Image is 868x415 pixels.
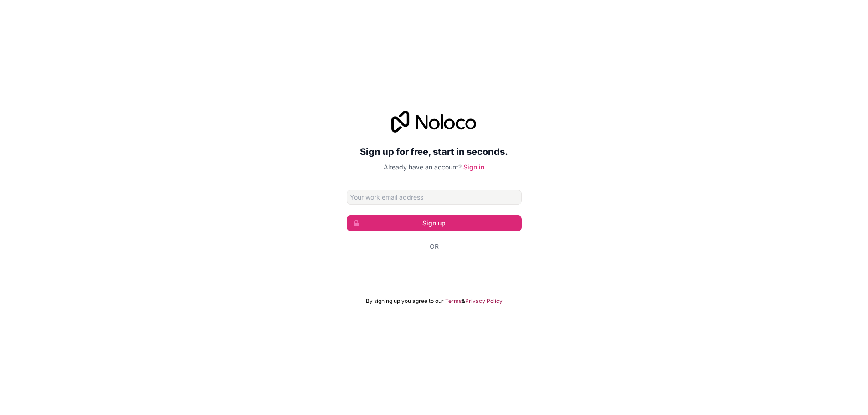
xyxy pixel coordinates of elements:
[347,190,522,205] input: Email address
[445,297,462,305] a: Terms
[384,163,462,171] span: Already have an account?
[347,215,522,231] button: Sign up
[462,297,465,305] span: &
[342,261,526,281] iframe: Sign in with Google Button
[463,163,484,171] a: Sign in
[465,297,503,305] a: Privacy Policy
[366,297,444,305] span: By signing up you agree to our
[347,143,522,160] h2: Sign up for free, start in seconds.
[430,242,439,251] span: Or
